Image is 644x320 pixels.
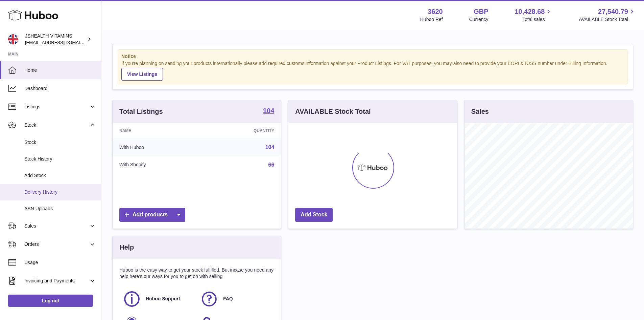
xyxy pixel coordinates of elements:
[24,122,89,128] span: Stock
[263,107,274,114] strong: 104
[598,7,628,16] span: 27,540.79
[265,144,275,150] a: 104
[24,139,96,146] span: Stock
[113,156,204,174] td: With Shopify
[121,53,624,60] strong: Notice
[295,208,333,222] a: Add Stock
[24,104,89,110] span: Listings
[121,68,163,81] a: View Listings
[123,290,193,308] a: Huboo Support
[420,16,443,23] div: Huboo Ref
[24,278,89,284] span: Invoicing and Payments
[8,295,93,307] a: Log out
[24,172,96,179] span: Add Stock
[146,296,180,302] span: Huboo Support
[200,290,271,308] a: FAQ
[119,267,274,280] p: Huboo is the easy way to get your stock fulfilled. But incase you need any help here's our ways f...
[8,34,18,44] img: internalAdmin-3620@internal.huboo.com
[119,107,163,116] h3: Total Listings
[515,7,545,16] span: 10,428.68
[119,243,134,252] h3: Help
[223,296,233,302] span: FAQ
[295,107,371,116] h3: AVAILABLE Stock Total
[24,206,96,212] span: ASN Uploads
[474,7,488,16] strong: GBP
[24,156,96,162] span: Stock History
[469,16,488,23] div: Currency
[471,107,489,116] h3: Sales
[579,7,636,23] a: 27,540.79 AVAILABLE Stock Total
[515,7,552,23] a: 10,428.68 Total sales
[113,123,204,138] th: Name
[428,7,443,16] strong: 3620
[263,107,274,115] a: 104
[24,259,96,266] span: Usage
[121,60,624,81] div: If you're planning on sending your products internationally please add required customs informati...
[25,33,86,46] div: JSHEALTH VITAMINS
[24,241,89,248] span: Orders
[119,208,185,222] a: Add products
[522,16,552,23] span: Total sales
[113,138,204,156] td: With Huboo
[24,189,96,195] span: Delivery History
[579,16,636,23] span: AVAILABLE Stock Total
[268,162,275,168] a: 66
[25,40,99,45] span: [EMAIL_ADDRESS][DOMAIN_NAME]
[204,123,281,138] th: Quantity
[24,223,89,229] span: Sales
[24,67,96,73] span: Home
[24,85,96,92] span: Dashboard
